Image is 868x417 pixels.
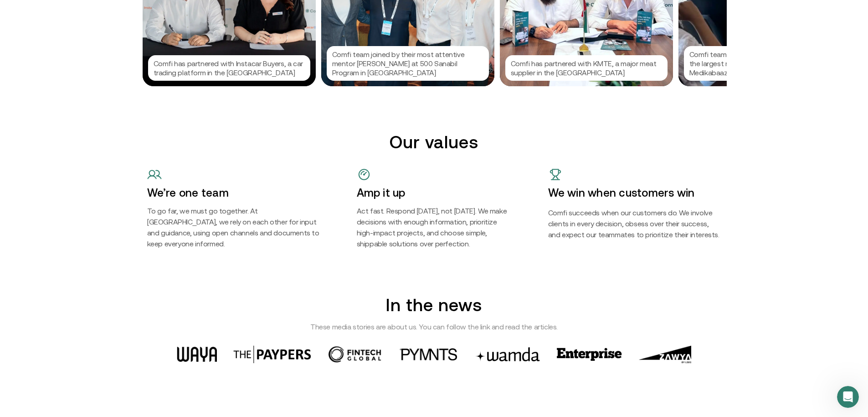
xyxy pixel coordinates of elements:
[473,347,540,361] img: wamda
[638,345,691,363] img: enterprise
[557,348,622,360] img: enterprise
[357,186,512,200] h4: Amp it up
[548,186,721,200] h4: We win when customers win
[147,205,320,249] h5: To go far, we must go together. At [GEOGRAPHIC_DATA], we rely on each other for input and guidanc...
[233,345,311,363] img: thepaypers
[177,347,217,362] img: waya
[147,186,320,200] h4: We’re one team
[332,50,483,77] p: Comfi team joined by their most attentive mentor [PERSON_NAME] at 500 Sanabil Program in [GEOGRAP...
[400,348,457,360] img: pymnts
[837,386,859,408] iframe: Intercom live chat
[357,205,512,249] h5: Act fast. Respond [DATE], not [DATE]. We make decisions with enough information, prioritize high-...
[154,59,305,77] p: Comfi has partnered with Instacar Buyers, a car trading platform in the [GEOGRAPHIC_DATA]
[689,50,841,77] p: Comfi team introducing the platform to one of the largest medical supplies company Medikabaazar
[548,207,721,240] h5: Comfi succeeds when our customers do. We involve clients in every decision, obsess over their suc...
[327,346,383,363] img: fintech.global
[511,59,662,77] p: Comfi has partnered with KMTE, a major meat supplier in the [GEOGRAPHIC_DATA]
[147,132,721,152] h2: Our values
